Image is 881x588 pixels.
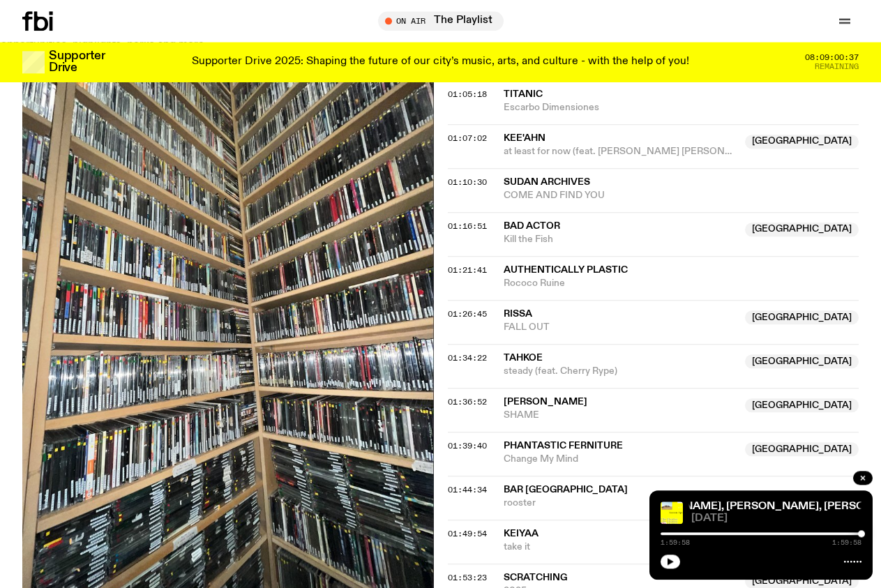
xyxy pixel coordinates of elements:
h3: Supporter Drive [49,50,105,74]
span: keiyaA [504,529,539,538]
p: Supporter Drive 2025: Shaping the future of our city’s music, arts, and culture - with the help o... [192,56,689,68]
span: 08:09:00:37 [805,54,859,61]
button: On AirThe Playlist [378,11,504,31]
span: 01:16:51 [448,220,487,232]
span: Kee'ahn [504,133,545,143]
span: Bad Actor [504,221,560,231]
span: 01:21:41 [448,264,487,276]
span: steady (feat. Cherry Rype) [504,365,737,378]
span: rooster [504,497,859,510]
span: take it [504,541,859,554]
span: 01:36:52 [448,396,487,407]
span: [DATE] [691,513,861,524]
span: 01:49:54 [448,528,487,539]
span: 01:26:45 [448,308,487,319]
span: [GEOGRAPHIC_DATA] [745,135,859,149]
span: 01:34:22 [448,352,487,363]
span: COME AND FIND YOU [504,189,859,202]
span: bar [GEOGRAPHIC_DATA] [504,485,628,495]
span: FALL OUT [504,321,737,334]
span: 01:53:23 [448,572,487,583]
span: Scratching [504,573,567,582]
span: [PERSON_NAME] [504,397,587,407]
span: 01:10:30 [448,176,487,188]
span: Sudan Archives [504,177,590,187]
span: Phantastic Ferniture [504,441,623,451]
span: [GEOGRAPHIC_DATA] [745,442,859,456]
span: 01:05:18 [448,89,487,100]
span: 01:44:34 [448,484,487,495]
span: Change My Mind [504,453,737,466]
span: [GEOGRAPHIC_DATA] [745,574,859,588]
span: Remaining [815,63,859,70]
span: Rococo Ruine [504,277,859,290]
span: RISSA [504,309,532,319]
span: 1:59:58 [661,539,690,546]
span: Tahkoe [504,353,543,363]
span: [GEOGRAPHIC_DATA] [745,398,859,412]
span: Kill the Fish [504,233,737,246]
span: Authentically Plastic [504,265,628,275]
span: Titanic [504,89,543,99]
span: Escarbo Dimensiones [504,101,859,114]
span: [GEOGRAPHIC_DATA] [745,223,859,236]
span: SHAME [504,409,737,422]
span: 01:07:02 [448,133,487,144]
span: at least for now (feat. [PERSON_NAME] [PERSON_NAME] & [PERSON_NAME]) [504,145,737,158]
span: 01:39:40 [448,440,487,451]
span: 1:59:58 [832,539,861,546]
span: [GEOGRAPHIC_DATA] [745,310,859,324]
span: [GEOGRAPHIC_DATA] [745,354,859,368]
